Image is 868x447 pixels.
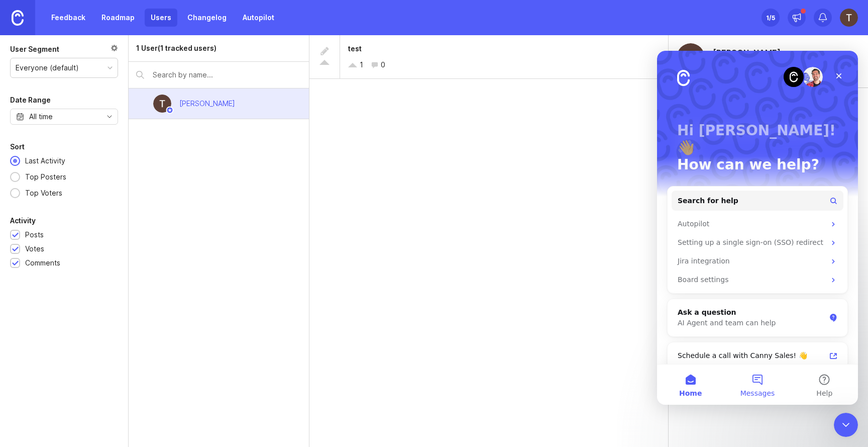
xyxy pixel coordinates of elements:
[381,59,385,70] div: 0
[166,107,174,114] img: member badge
[179,98,235,109] div: [PERSON_NAME]
[10,215,36,227] div: Activity
[29,111,53,122] div: All time
[16,62,79,73] div: Everyone (default)
[834,413,858,437] iframe: Intercom live chat
[711,45,783,60] h2: [PERSON_NAME]
[181,9,233,27] a: Changelog
[677,43,705,71] img: Timothy Klint
[25,257,60,269] div: Comments
[45,9,91,27] a: Feedback
[762,9,780,27] button: 1/5
[20,171,71,183] div: Top Posters
[766,11,775,25] div: 1 /5
[10,141,25,153] div: Sort
[309,35,668,79] a: test10
[153,95,171,113] img: Timothy Klint
[145,9,177,27] a: Users
[348,44,362,53] span: test
[10,94,51,106] div: Date Range
[360,59,363,70] div: 1
[840,9,858,27] img: Timothy Klint
[657,51,858,405] iframe: Intercom live chat
[25,243,44,254] div: Votes
[153,69,301,80] input: Search by name...
[136,43,216,54] div: 1 User (1 tracked users)
[95,9,141,27] a: Roadmap
[101,113,118,121] svg: toggle icon
[237,9,280,27] a: Autopilot
[25,229,44,240] div: Posts
[10,43,59,55] div: User Segment
[20,188,67,199] div: Top Voters
[12,10,24,26] img: Canny Home
[20,155,70,166] div: Last Activity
